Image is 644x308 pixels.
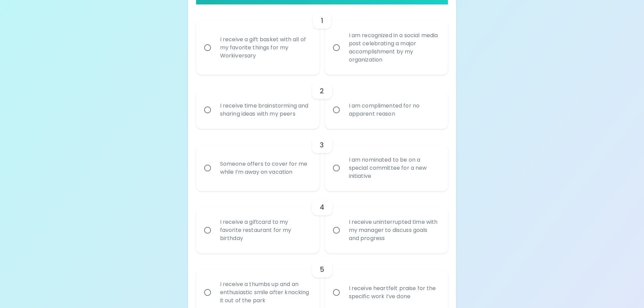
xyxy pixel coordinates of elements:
[196,129,448,191] div: choice-group-check
[343,210,445,251] div: I receive uninterrupted time with my manager to discuss goals and progress
[343,148,445,188] div: I am nominated to be on a special committee for a new initiative
[320,86,324,96] h6: 2
[215,152,316,184] div: Someone offers to cover for me while I’m away on vacation
[215,210,316,251] div: I receive a giftcard to my favorite restaurant for my birthday
[196,191,448,253] div: choice-group-check
[320,202,324,213] h6: 4
[196,75,448,129] div: choice-group-check
[215,27,316,68] div: I receive a gift basket with all of my favorite things for my Workiversary
[343,94,445,126] div: I am complimented for no apparent reason
[321,15,323,26] h6: 1
[320,140,324,150] h6: 3
[343,23,445,72] div: I am recognized in a social media post celebrating a major accomplishment by my organization
[215,94,316,126] div: I receive time brainstorming and sharing ideas with my peers
[196,4,448,75] div: choice-group-check
[320,264,324,275] h6: 5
